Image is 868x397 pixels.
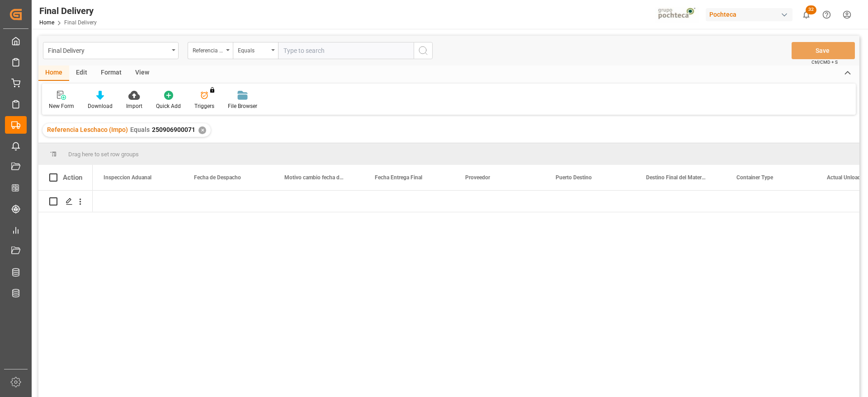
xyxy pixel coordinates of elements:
button: Pochteca [706,6,796,23]
span: 32 [806,5,816,14]
div: ✕ [198,126,206,134]
button: show 32 new notifications [796,5,816,25]
div: Import [126,102,142,110]
div: Format [94,65,128,81]
div: Action [63,173,82,182]
div: Final Delivery [39,4,97,18]
div: New Form [49,102,74,110]
div: Equals [238,44,269,55]
button: open menu [188,42,233,59]
button: open menu [233,42,278,59]
span: Ctrl/CMD + S [811,59,838,65]
div: Press SPACE to select this row. [38,191,93,212]
input: Type to search [278,42,414,59]
button: Help Center [816,5,837,25]
button: open menu [43,42,179,59]
span: Destino Final del Material (impo) [646,174,707,181]
span: Motivo cambio fecha despacho [284,174,345,181]
div: Download [88,102,113,110]
span: Equals [130,126,150,133]
span: Referencia Leschaco (Impo) [47,126,128,133]
span: Fecha de Despacho [194,174,241,181]
button: search button [414,42,433,59]
img: pochtecaImg.jpg_1689854062.jpg [655,7,700,23]
div: Edit [69,65,94,81]
div: Home [38,65,69,81]
span: Container Type [736,174,773,181]
span: 250906900071 [152,126,195,133]
span: Puerto Destino [556,174,592,181]
span: Inspeccion Aduanal [104,174,151,181]
button: Save [792,42,855,59]
span: Drag here to set row groups [68,151,139,158]
div: File Browser [228,102,257,110]
div: View [128,65,156,81]
span: Fecha Entrega Final [375,174,422,181]
div: Referencia Leschaco (Impo) [193,44,223,55]
div: Pochteca [706,8,793,21]
div: Final Delivery [48,44,169,56]
span: Proveedor [465,174,490,181]
div: Quick Add [156,102,181,110]
a: Home [39,19,54,26]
